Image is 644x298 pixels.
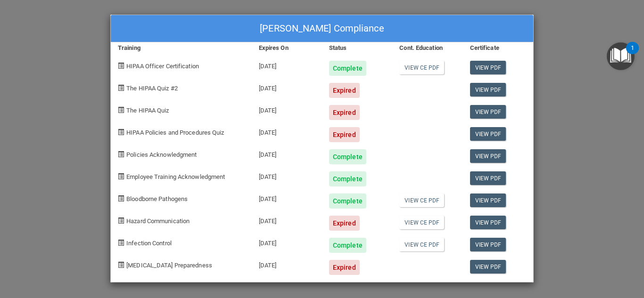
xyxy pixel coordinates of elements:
[329,171,366,186] div: Complete
[322,42,392,54] div: Status
[252,142,322,164] div: [DATE]
[126,262,212,269] span: [MEDICAL_DATA] Preparedness
[470,105,506,119] a: View PDF
[329,238,366,253] div: Complete
[111,15,533,42] div: [PERSON_NAME] Compliance
[252,209,322,231] div: [DATE]
[252,120,322,142] div: [DATE]
[252,54,322,76] div: [DATE]
[399,61,444,74] a: View CE PDF
[126,240,172,247] span: Infection Control
[329,83,360,98] div: Expired
[470,216,506,229] a: View PDF
[329,193,366,209] div: Complete
[252,76,322,98] div: [DATE]
[126,63,199,70] span: HIPAA Officer Certification
[252,164,322,186] div: [DATE]
[329,127,360,142] div: Expired
[399,193,444,207] a: View CE PDF
[126,217,190,225] span: Hazard Communication
[392,42,462,54] div: Cont. Education
[126,195,188,202] span: Bloodborne Pathogens
[470,193,506,207] a: View PDF
[329,216,360,231] div: Expired
[463,42,533,54] div: Certificate
[126,107,169,114] span: The HIPAA Quiz
[252,231,322,253] div: [DATE]
[329,149,366,164] div: Complete
[126,85,178,92] span: The HIPAA Quiz #2
[252,98,322,120] div: [DATE]
[470,61,506,74] a: View PDF
[470,127,506,141] a: View PDF
[252,186,322,209] div: [DATE]
[631,48,634,60] div: 1
[399,238,444,251] a: View CE PDF
[126,129,224,136] span: HIPAA Policies and Procedures Quiz
[399,216,444,229] a: View CE PDF
[126,173,225,180] span: Employee Training Acknowledgment
[607,42,635,70] button: Open Resource Center, 1 new notification
[470,149,506,163] a: View PDF
[252,253,322,275] div: [DATE]
[126,151,197,158] span: Policies Acknowledgment
[470,238,506,251] a: View PDF
[470,83,506,97] a: View PDF
[470,260,506,274] a: View PDF
[329,105,360,120] div: Expired
[329,61,366,76] div: Complete
[470,171,506,185] a: View PDF
[252,42,322,54] div: Expires On
[329,260,360,275] div: Expired
[111,42,252,54] div: Training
